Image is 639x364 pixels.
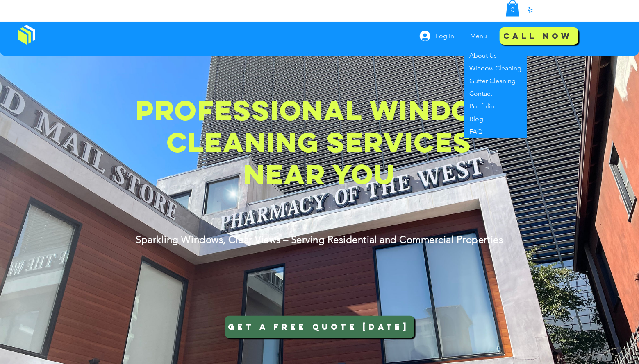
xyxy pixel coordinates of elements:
div: Menu [464,26,496,46]
ul: Social Bar [506,5,535,15]
span: GET A FREE QUOTE [DATE] [228,320,409,334]
nav: Site [464,26,496,46]
a: Gutter Cleaning [464,74,527,87]
p: Window Cleaning [466,62,525,74]
span: Log In [433,31,457,40]
p: About Us [466,49,500,62]
a: Blog [464,112,527,125]
img: Yelp! [525,5,535,15]
span: Sparkling Windows, Clear Views – Serving Residential and Commercial Properties [136,234,503,245]
a: GET A FREE QUOTE TODAY [225,313,414,340]
span: Professional Window Cleaning Services Near You [135,93,503,191]
img: window cleaning services in los angeles [194,157,273,230]
p: Blog [466,112,487,125]
a: Window Cleaning [464,62,527,74]
a: Contact [464,87,527,100]
a: Portfolio [464,100,527,112]
p: Gutter Cleaning [466,74,519,87]
a: Call Now [500,27,578,45]
a: About Us [464,49,527,62]
img: Window Cleaning Budds, Affordable window cleaning services near me in Los Angeles [18,25,35,45]
p: Portfolio [466,100,498,112]
span: Call Now [503,31,573,41]
p: FAQ [466,125,486,138]
button: Log In [414,28,460,44]
p: Contact [466,87,496,100]
a: FAQ [464,125,527,138]
img: Facebook [506,5,516,15]
iframe: Wix Chat [528,329,639,364]
p: Menu [466,26,491,46]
